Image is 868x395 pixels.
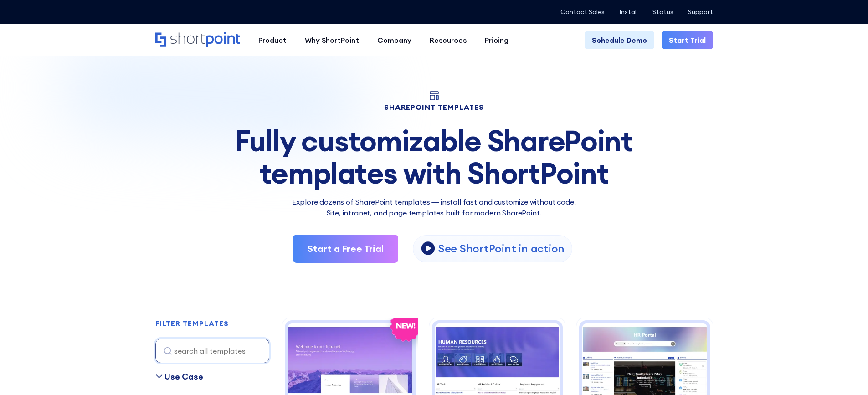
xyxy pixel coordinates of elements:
[155,125,713,189] div: Fully customizable SharePoint templates with ShortPoint
[155,320,229,328] h2: FILTER TEMPLATES
[822,351,868,395] iframe: Chat Widget
[155,196,713,218] p: Explore dozens of SharePoint templates — install fast and customize without code. Site, intranet,...
[293,235,398,263] a: Start a Free Trial
[485,35,508,46] div: Pricing
[258,35,287,46] div: Product
[421,31,476,49] a: Resources
[560,8,605,15] a: Contact Sales
[377,35,411,46] div: Company
[688,8,713,15] a: Support
[155,104,713,110] h1: SHAREPOINT TEMPLATES
[155,32,240,48] a: Home
[662,31,713,49] a: Start Trial
[585,31,654,49] a: Schedule Demo
[430,35,467,46] div: Resources
[305,35,359,46] div: Why ShortPoint
[476,31,518,49] a: Pricing
[619,8,638,15] a: Install
[296,31,368,49] a: Why ShortPoint
[249,31,296,49] a: Product
[368,31,421,49] a: Company
[155,339,269,363] input: search all templates
[413,235,572,262] a: open lightbox
[438,241,565,256] p: See ShortPoint in action
[164,370,203,383] div: Use Case
[652,8,673,15] a: Status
